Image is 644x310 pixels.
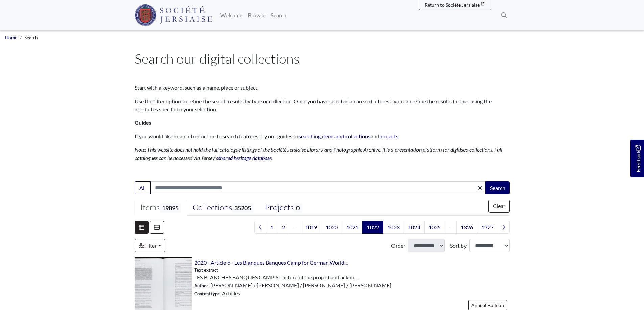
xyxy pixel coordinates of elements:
[488,200,510,213] button: Clear
[301,221,321,234] a: Goto page 1019
[194,291,220,297] span: Content type
[278,221,289,234] a: Goto page 2
[160,203,181,213] span: 19895
[135,181,151,194] button: All
[265,203,302,213] div: Projects
[252,221,510,234] nav: pagination
[135,146,502,161] em: Note: This website does not hold the full catalogue listings of the Société Jersiaise Library and...
[245,8,268,22] a: Browse
[194,267,218,273] span: Text extract
[391,242,405,250] label: Order
[135,239,165,252] a: Filter
[485,181,510,194] button: Search
[266,221,278,234] a: Goto page 1
[218,8,245,22] a: Welcome
[294,203,302,213] span: 0
[362,221,383,234] span: Goto page 1022
[24,35,38,40] span: Search
[322,133,371,139] a: items and collections
[135,51,510,67] h1: Search our digital collections
[456,221,477,234] a: Goto page 1326
[194,259,348,266] a: 2020 - Article 6 - Les Blanques Banques Camp for German World...
[194,283,208,288] span: Author
[634,145,642,172] span: Feedback
[218,154,272,161] a: shared heritage database
[321,221,342,234] a: Goto page 1020
[135,132,510,140] p: If you would like to an introduction to search features, try our guides to , and .
[135,4,213,26] img: Société Jersiaise
[140,203,181,213] div: Items
[424,221,445,234] a: Goto page 1025
[150,181,486,194] input: Enter one or more search terms...
[135,97,510,113] p: Use the filter option to refine the search results by type or collection. Once you have selected ...
[254,221,266,234] a: Previous page
[477,221,498,234] a: Goto page 1327
[342,221,363,234] a: Goto page 1021
[383,221,404,234] a: Goto page 1023
[194,289,240,298] span: : Articles
[450,242,467,250] label: Sort by
[135,119,151,126] strong: Guides
[194,273,359,281] span: LES BLANCHES BANQUES CAMP Structure of the project and ackno …
[268,8,289,22] a: Search
[232,203,254,213] span: 35205
[404,221,425,234] a: Goto page 1024
[135,84,510,92] p: Start with a keyword, such as a name, place or subject.
[135,3,213,28] a: Société Jersiaise logo
[193,203,254,213] div: Collections
[379,133,398,139] a: projects
[194,281,391,289] span: : [PERSON_NAME] / [PERSON_NAME] / [PERSON_NAME] / [PERSON_NAME]
[498,221,510,234] a: Next page
[299,133,321,139] a: searching
[425,2,480,8] span: Return to Société Jersiaise
[630,140,644,177] a: Would you like to provide feedback?
[5,35,17,40] a: Home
